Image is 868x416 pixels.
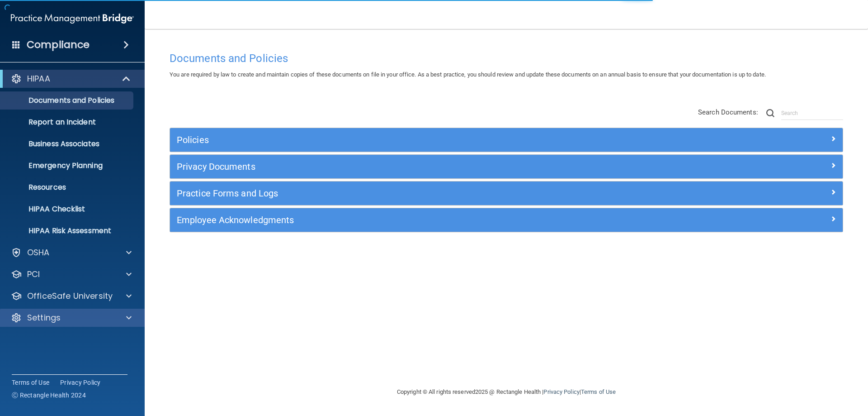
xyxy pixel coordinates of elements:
a: OfficeSafe University [11,291,132,301]
h5: Employee Acknowledgments [177,215,668,225]
h5: Policies [177,135,668,145]
a: Terms of Use [12,378,49,387]
span: You are required by law to create and maintain copies of these documents on file in your office. ... [170,71,766,78]
a: Privacy Documents [177,159,836,174]
p: OfficeSafe University [27,291,113,301]
a: Settings [11,312,132,323]
div: Copyright © All rights reserved 2025 @ Rectangle Health | | [341,378,671,406]
a: HIPAA [11,73,131,84]
input: Search [781,106,843,120]
p: Resources [6,183,129,192]
p: HIPAA Risk Assessment [6,226,129,235]
a: Privacy Policy [60,378,101,387]
p: Settings [27,312,61,323]
p: Emergency Planning [6,161,129,170]
h5: Practice Forms and Logs [177,188,668,198]
img: ic-search.3b580494.png [766,109,774,117]
h4: Compliance [27,38,90,51]
p: Documents and Policies [6,96,129,105]
p: Business Associates [6,139,129,148]
p: Report an Incident [6,118,129,127]
p: PCI [27,269,40,280]
a: Policies [177,133,836,147]
h4: Documents and Policies [170,53,843,64]
a: Practice Forms and Logs [177,186,836,201]
a: Privacy Policy [543,388,579,395]
img: PMB logo [11,10,134,28]
h5: Privacy Documents [177,162,668,172]
p: HIPAA [27,73,50,84]
a: PCI [11,269,132,280]
p: HIPAA Checklist [6,205,129,214]
a: Terms of Use [581,388,616,395]
p: OSHA [27,247,50,258]
a: Employee Acknowledgments [177,213,836,227]
span: Search Documents: [698,108,758,116]
a: OSHA [11,247,132,258]
span: Ⓒ Rectangle Health 2024 [12,391,86,400]
iframe: Drift Widget Chat Controller [712,352,857,388]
